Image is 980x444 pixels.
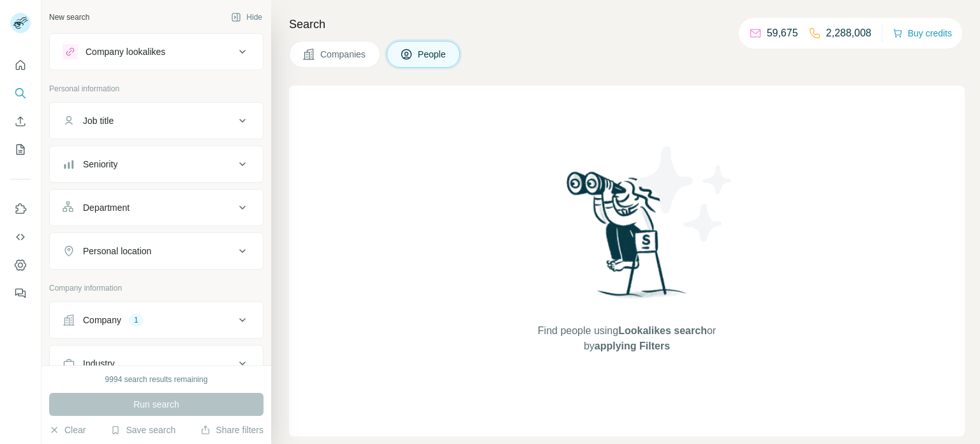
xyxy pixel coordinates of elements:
[49,282,264,294] p: Company information
[50,348,263,379] button: Industry
[561,168,694,310] img: Surfe Illustration - Woman searching with binoculars
[83,114,114,127] div: Job title
[10,254,31,277] button: Dashboard
[50,105,263,136] button: Job title
[105,374,208,385] div: 9994 search results remaining
[50,305,263,335] button: Company1
[49,11,89,23] div: New search
[10,82,31,105] button: Search
[320,48,367,61] span: Companies
[222,8,271,27] button: Hide
[10,138,31,161] button: My lists
[50,36,263,67] button: Company lookalikes
[618,325,707,336] span: Lookalikes search
[50,236,263,266] button: Personal location
[129,314,144,326] div: 1
[524,323,729,354] span: Find people using or by
[83,201,130,214] div: Department
[893,24,952,42] button: Buy credits
[826,26,872,41] p: 2,288,008
[289,15,965,33] h4: Search
[83,158,117,171] div: Seniority
[85,45,165,58] div: Company lookalikes
[10,54,31,77] button: Quick start
[83,245,151,257] div: Personal location
[49,424,85,436] button: Clear
[83,357,115,370] div: Industry
[10,110,31,133] button: Enrich CSV
[10,226,31,249] button: Use Surfe API
[418,48,447,61] span: People
[595,341,670,351] span: applying Filters
[10,282,31,305] button: Feedback
[10,197,31,220] button: Use Surfe on LinkedIn
[627,137,742,252] img: Surfe Illustration - Stars
[50,192,263,223] button: Department
[200,424,264,436] button: Share filters
[83,314,121,326] div: Company
[767,26,798,41] p: 59,675
[49,83,264,95] p: Personal information
[110,424,175,436] button: Save search
[50,149,263,180] button: Seniority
